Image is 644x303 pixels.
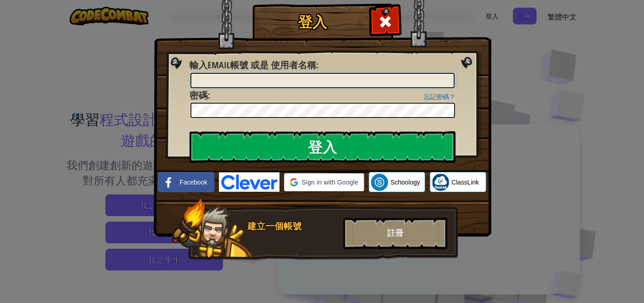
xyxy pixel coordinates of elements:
img: facebook_small.png [160,174,177,191]
a: 忘記密碼？ [424,93,455,100]
span: Schoology [390,178,420,187]
span: Facebook [180,178,207,187]
span: Sign in with Google [302,178,358,187]
span: 輸入Email帳號 或是 使用者名稱 [189,59,316,71]
label: : [189,59,318,72]
img: classlink-logo-small.png [432,174,449,191]
div: 建立一個帳號 [247,220,338,233]
label: : [189,89,210,102]
img: schoology.png [371,174,388,191]
div: 註冊 [343,218,447,249]
span: ClassLink [451,178,479,187]
span: 密碼 [189,89,208,101]
img: clever-logo-blue.png [219,172,279,192]
h1: 登入 [255,14,370,30]
input: 登入 [189,131,455,163]
div: Sign in with Google [284,173,364,191]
